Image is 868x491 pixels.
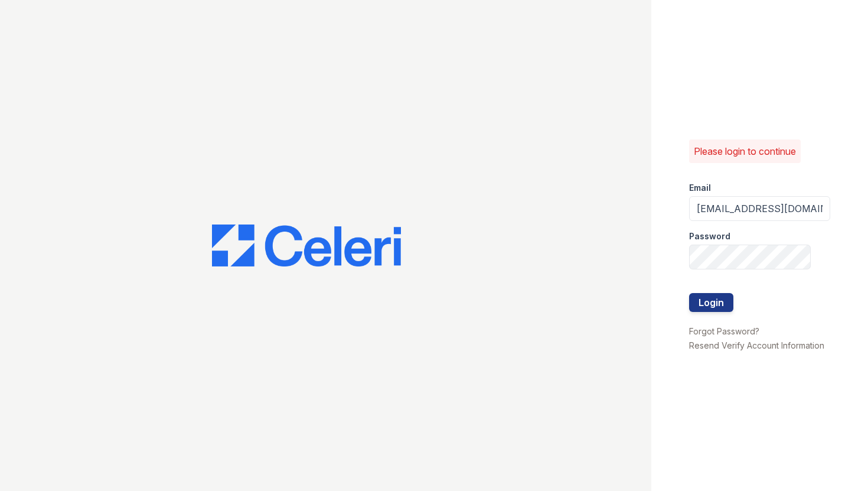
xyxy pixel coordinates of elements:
[689,230,730,242] label: Password
[689,326,759,336] a: Forgot Password?
[689,182,711,194] label: Email
[212,225,401,267] img: CE_Logo_Blue-a8612792a0a2168367f1c8372b55b34899dd931a85d93a1a3d3e32e68fde9ad4.png
[689,293,733,312] button: Login
[689,340,824,350] a: Resend Verify Account Information
[694,144,796,158] p: Please login to continue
